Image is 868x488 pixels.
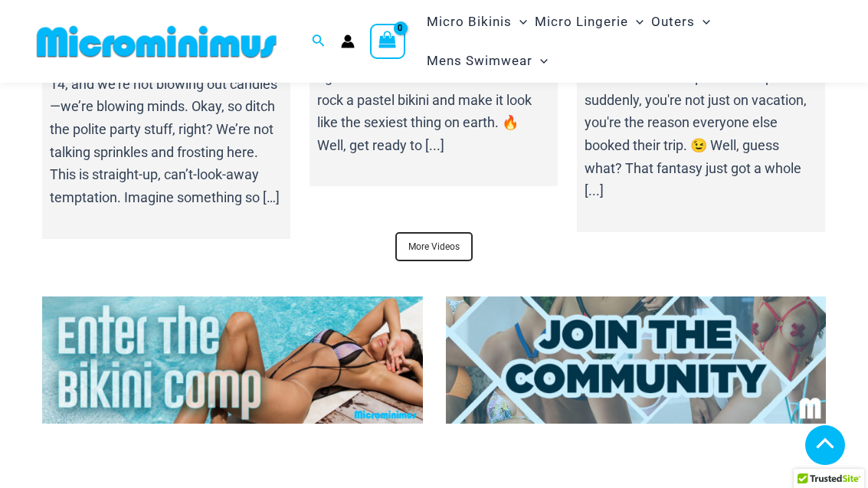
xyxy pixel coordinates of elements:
a: OutersMenu ToggleMenu Toggle [647,2,714,41]
a: Micro LingerieMenu ToggleMenu Toggle [531,2,647,41]
span: Menu Toggle [532,41,548,80]
img: Join Community 2 [446,296,827,424]
a: Mens SwimwearMenu ToggleMenu Toggle [423,41,552,80]
a: Account icon link [341,34,355,48]
span: Micro Bikinis [427,2,512,41]
a: Micro BikinisMenu ToggleMenu Toggle [423,2,531,41]
a: Search icon link [312,32,326,51]
span: Menu Toggle [628,2,644,41]
span: Menu Toggle [512,2,527,41]
a: View Shopping Cart, empty [370,24,405,59]
span: Menu Toggle [695,2,710,41]
a: More Videos [395,232,473,261]
span: Outers [651,2,695,41]
img: Enter Bikini Comp [42,296,423,424]
img: MM SHOP LOGO FLAT [31,25,283,59]
span: Micro Lingerie [535,2,628,41]
span: Mens Swimwear [427,41,532,80]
